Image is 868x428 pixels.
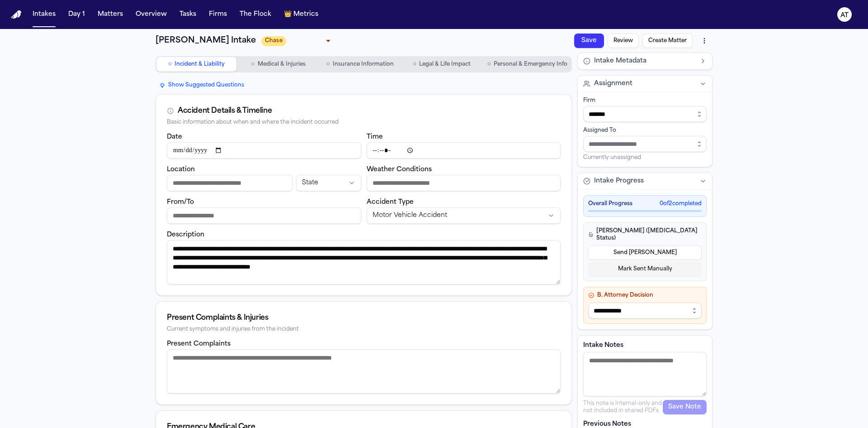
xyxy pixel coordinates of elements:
button: Go to Personal & Emergency Info [484,57,571,72]
label: Description [167,231,204,238]
label: From/To [167,199,194,206]
img: Finch Logo [11,10,22,19]
button: Mark Sent Manually [588,262,702,276]
span: 0 of 2 completed [660,200,702,207]
button: The Flock [236,6,275,23]
span: Currently unassigned [583,154,641,161]
button: Send [PERSON_NAME] [588,245,702,260]
span: Medical & Injuries [258,61,306,68]
label: Intake Notes [583,341,707,350]
h4: B. Attorney Decision [588,292,702,299]
textarea: Incident description [167,240,561,284]
span: Intake Progress [594,177,644,186]
input: Incident location [167,175,292,191]
div: Present Complaints & Injuries [167,313,561,323]
button: Save [358,166,383,199]
input: From/To destination [167,207,361,224]
span: Incident & Liability [175,61,225,68]
button: Tasks [176,6,200,23]
button: Intake Progress [578,173,712,189]
input: Assign to staff member [583,136,707,152]
span: Assignment [594,79,632,88]
label: Accident Type [367,199,414,206]
button: Go to Incident & Liability [156,57,236,72]
span: ○ [168,60,172,69]
span: ○ [487,60,491,69]
button: Go to Legal & Life Impact [402,57,482,72]
a: Home [11,10,22,19]
button: Intakes [29,6,59,23]
button: Assignment [578,76,712,92]
button: Create Matter [322,229,356,280]
button: Review [344,197,370,231]
div: Current symptoms and injuries from the incident [167,326,561,333]
span: Personal & Emergency Info [494,61,567,68]
input: Incident date [167,142,361,159]
button: Firms [205,6,231,23]
span: Intake Metadata [594,57,646,66]
span: ○ [326,60,330,69]
button: Incident state [296,175,361,191]
span: Overall Progress [588,200,632,207]
div: Assigned To [583,127,707,134]
button: Go to Medical & Injuries [238,57,318,72]
span: Insurance Information [333,61,394,68]
button: More actions [313,278,335,299]
label: Weather Conditions [367,166,432,173]
h4: [PERSON_NAME] ([MEDICAL_DATA] Status) [588,227,702,242]
input: Select firm [583,106,707,122]
span: ○ [251,60,255,69]
button: Matters [94,6,127,23]
button: Go to Insurance Information [320,57,400,72]
textarea: Present complaints [167,349,561,394]
button: Overview [132,6,170,23]
textarea: Intake notes [583,352,707,396]
p: This note is internal-only and not included in shared PDFs. [583,400,663,414]
button: Show Suggested Questions [156,80,248,91]
label: Present Complaints [167,341,231,347]
label: Location [167,166,195,173]
div: Accident Details & Timeline [178,106,272,116]
button: crownMetrics [280,6,322,23]
span: ○ [413,60,416,69]
button: Day 1 [65,6,89,23]
input: Weather conditions [367,175,561,191]
label: Date [167,134,182,140]
span: Legal & Life Impact [419,61,471,68]
input: Incident time [367,142,561,159]
button: Intake Metadata [578,53,712,69]
div: Basic information about when and where the incident occurred [167,119,561,126]
label: Time [367,134,383,140]
div: Firm [583,97,707,104]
